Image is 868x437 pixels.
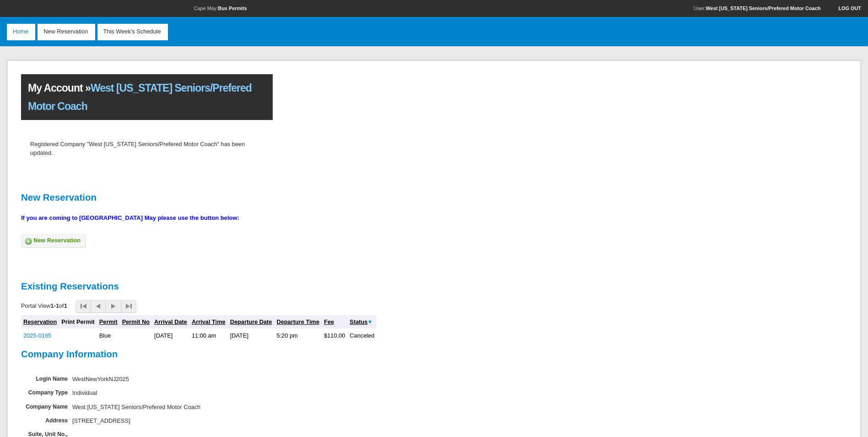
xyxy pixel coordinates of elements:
[21,74,273,120] h1: My Account »
[367,320,372,325] img: desc.png
[218,5,247,11] strong: Bus Permits
[192,318,226,325] a: Arrival Time
[70,400,275,414] td: West [US_STATE] Seniors/Prefered Motor Coach
[23,332,51,339] a: 2025-0185
[40,24,95,40] span: New Reservation
[19,372,70,386] td: Login Name
[189,328,228,342] td: 11:00 am
[70,372,275,386] td: WestNewYorkNJ2025
[21,234,86,248] a: New Reservation
[28,137,266,159] td: Registered Company "West [US_STATE] Seniors/Prefered Motor Coach" has been updated.
[51,302,59,309] strong: 1-1
[324,318,334,325] a: Fee
[99,318,118,325] a: Permit
[830,5,861,11] a: Log out
[38,24,95,40] a: New Reservation
[152,328,189,342] td: [DATE]
[97,328,120,342] td: Blue
[21,302,70,309] span: Portal View of
[276,318,319,325] a: Departure Time
[694,5,861,11] p: User:
[97,24,168,40] a: This Week's Schedule
[274,328,322,342] td: 5:20 pm
[21,188,273,207] h2: New Reservation
[230,318,272,325] a: Departure Date
[21,214,239,221] strong: If you are coming to [GEOGRAPHIC_DATA] May please use the button below:
[9,24,35,40] span: Home
[19,414,70,427] td: Address
[706,5,821,11] a: West [US_STATE] Seniors/Prefered Motor Coach
[23,318,57,325] a: Reservation
[64,302,67,309] strong: 1
[154,318,187,325] a: Arrival Date
[7,24,35,40] a: Home
[21,345,273,363] h2: Company Information
[19,400,70,414] td: Company Name
[28,82,252,112] span: West [US_STATE] Seniors/Prefered Motor Coach
[59,315,97,329] th: Print Permit
[228,328,275,342] td: [DATE]
[122,318,150,325] a: Permit No
[70,386,275,400] td: Individual
[350,318,367,325] a: Status
[322,328,347,342] td: $110.00
[19,386,70,400] td: Company Type
[7,5,434,11] p: Cape May:
[100,24,168,40] span: This Week's Schedule
[21,277,273,295] h2: Existing Reservations
[347,328,377,342] td: Canceled
[70,414,275,427] td: [STREET_ADDRESS]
